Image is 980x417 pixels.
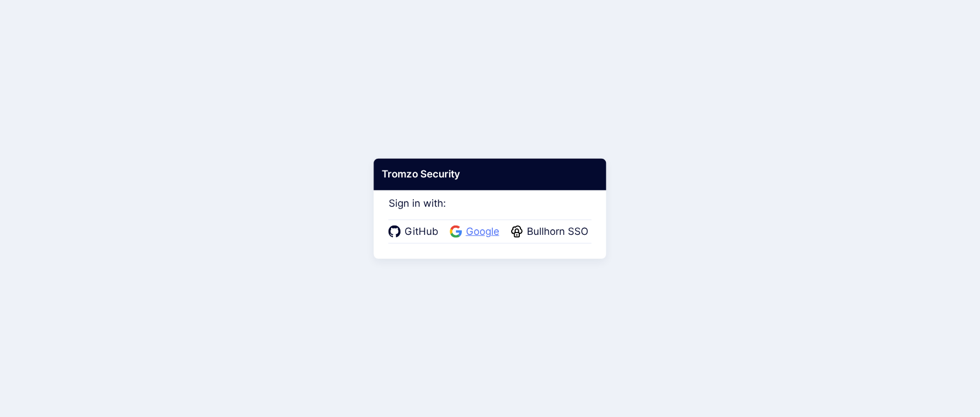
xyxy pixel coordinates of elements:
a: Google [450,224,503,240]
span: GitHub [401,224,442,240]
a: Bullhorn SSO [511,224,592,240]
a: GitHub [389,224,442,240]
div: Sign in with: [389,182,592,244]
span: Bullhorn SSO [523,224,592,240]
div: Tromzo Security [374,159,606,190]
span: Google [462,224,503,240]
